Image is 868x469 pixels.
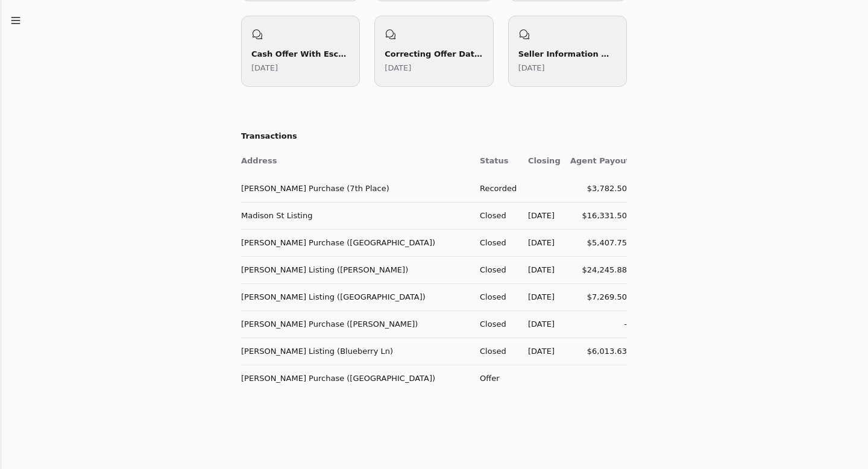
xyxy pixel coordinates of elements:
td: Closed [470,310,518,338]
td: Offer [470,365,518,392]
td: [DATE] [518,202,561,229]
td: Closed [470,229,518,256]
td: [PERSON_NAME] Listing ([GEOGRAPHIC_DATA]) [241,283,470,310]
td: [DATE] [518,283,561,310]
td: Closed [470,283,518,310]
div: Seller Information Withholding Form Explained [518,48,617,60]
h2: Transactions [241,130,627,143]
td: [DATE] [518,256,561,283]
div: Cash Offer With Escalation Addendum [251,48,350,60]
div: $7,269.50 [570,291,627,303]
time: Saturday, September 20, 2025 at 9:47:19 PM [385,63,411,72]
td: [PERSON_NAME] Listing (Blueberry Ln) [241,338,470,365]
td: [DATE] [518,310,561,338]
td: Closed [470,202,518,229]
th: Agent Payout [561,148,627,175]
td: [DATE] [518,229,561,256]
th: Status [470,148,518,175]
td: [PERSON_NAME] Purchase ([PERSON_NAME]) [241,310,470,338]
div: $3,782.50 [570,182,627,195]
a: Seller Information Withholding Form Explained[DATE] [508,16,627,87]
div: $16,331.50 [570,209,627,222]
div: Correcting Offer Date and Initials [385,48,483,60]
td: Recorded [470,175,518,202]
div: $6,013.63 [570,345,627,357]
div: $24,245.88 [570,263,627,276]
th: Address [241,148,470,175]
td: [PERSON_NAME] Purchase ([GEOGRAPHIC_DATA]) [241,365,470,392]
time: Saturday, September 20, 2025 at 1:45:39 AM [518,63,545,72]
div: - [570,318,627,330]
td: [PERSON_NAME] Purchase (7th Place) [241,175,470,202]
td: [PERSON_NAME] Listing ([PERSON_NAME]) [241,256,470,283]
td: [DATE] [518,338,561,365]
td: [PERSON_NAME] Purchase ([GEOGRAPHIC_DATA]) [241,229,470,256]
div: $5,407.75 [570,236,627,249]
a: Cash Offer With Escalation Addendum[DATE] [241,16,360,87]
a: Correcting Offer Date and Initials[DATE] [374,16,493,87]
td: Madison St Listing [241,202,470,229]
th: Closing [518,148,561,175]
td: Closed [470,338,518,365]
td: Closed [470,256,518,283]
time: Tuesday, September 23, 2025 at 5:37:37 PM [251,63,278,72]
